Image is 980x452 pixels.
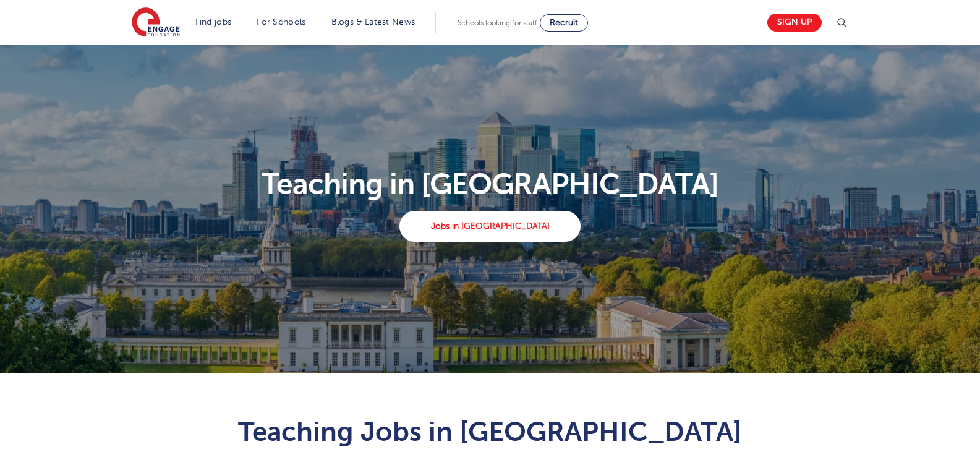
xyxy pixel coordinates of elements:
[458,19,537,27] span: Schools looking for staff
[257,17,305,27] a: For Schools
[399,211,581,242] a: Jobs in [GEOGRAPHIC_DATA]
[767,14,822,32] a: Sign up
[195,17,232,27] a: Find jobs
[132,7,180,38] img: Engage Education
[331,17,415,27] a: Blogs & Latest News
[550,18,578,27] span: Recruit
[124,169,856,199] p: Teaching in [GEOGRAPHIC_DATA]
[540,14,588,32] a: Recruit
[238,416,742,447] span: Teaching Jobs in [GEOGRAPHIC_DATA]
